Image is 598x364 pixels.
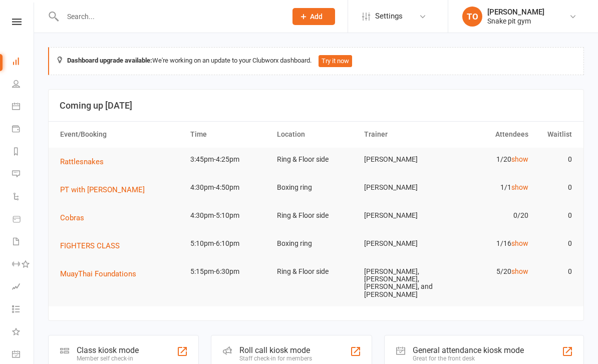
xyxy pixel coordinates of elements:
[186,148,272,171] td: 3:45pm-4:25pm
[446,148,533,171] td: 1/20
[60,156,111,168] button: Rattlesnakes
[12,276,35,299] a: Assessments
[360,260,446,307] td: [PERSON_NAME], [PERSON_NAME], [PERSON_NAME], and [PERSON_NAME]
[60,241,120,250] span: FIGHTERS CLASS
[446,232,533,255] td: 1/16
[487,8,544,17] div: [PERSON_NAME]
[12,141,35,164] a: Reports
[533,232,576,255] td: 0
[310,13,323,21] span: Add
[487,17,544,26] div: Snake pit gym
[446,204,533,227] td: 0/20
[462,7,482,27] div: TO
[48,47,584,75] div: We're working on an update to your Clubworx dashboard.
[60,213,84,222] span: Cobras
[511,155,528,163] a: show
[186,232,272,255] td: 5:10pm-6:10pm
[446,260,533,283] td: 5/20
[12,96,35,119] a: Calendar
[12,209,35,231] a: Product Sales
[77,345,139,355] div: Class kiosk mode
[511,267,528,275] a: show
[67,57,152,64] strong: Dashboard upgrade available:
[77,355,139,362] div: Member self check-in
[60,10,279,24] input: Search...
[375,5,403,28] span: Settings
[60,101,572,111] h3: Coming up [DATE]
[12,119,35,141] a: Payments
[292,8,335,25] button: Add
[533,148,576,171] td: 0
[12,321,35,344] a: What's New
[533,204,576,227] td: 0
[319,55,352,67] button: Try it now
[60,240,127,252] button: FIGHTERS CLASS
[272,232,359,255] td: Boxing ring
[413,355,524,362] div: Great for the front desk
[272,122,359,147] th: Location
[511,239,528,247] a: show
[60,184,152,196] button: PT with [PERSON_NAME]
[272,148,359,171] td: Ring & Floor side
[12,74,35,96] a: People
[186,260,272,283] td: 5:15pm-6:30pm
[533,176,576,199] td: 0
[12,51,35,74] a: Dashboard
[239,345,312,355] div: Roll call kiosk mode
[511,183,528,191] a: show
[533,260,576,283] td: 0
[60,157,104,166] span: Rattlesnakes
[272,176,359,199] td: Boxing ring
[56,122,186,147] th: Event/Booking
[272,260,359,283] td: Ring & Floor side
[446,176,533,199] td: 1/1
[446,122,533,147] th: Attendees
[360,204,446,227] td: [PERSON_NAME]
[360,122,446,147] th: Trainer
[360,232,446,255] td: [PERSON_NAME]
[360,176,446,199] td: [PERSON_NAME]
[533,122,576,147] th: Waitlist
[360,148,446,171] td: [PERSON_NAME]
[186,204,272,227] td: 4:30pm-5:10pm
[272,204,359,227] td: Ring & Floor side
[60,212,91,224] button: Cobras
[239,355,312,362] div: Staff check-in for members
[186,176,272,199] td: 4:30pm-4:50pm
[60,185,145,194] span: PT with [PERSON_NAME]
[60,268,143,280] button: MuayThai Foundations
[60,269,136,278] span: MuayThai Foundations
[186,122,272,147] th: Time
[413,345,524,355] div: General attendance kiosk mode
